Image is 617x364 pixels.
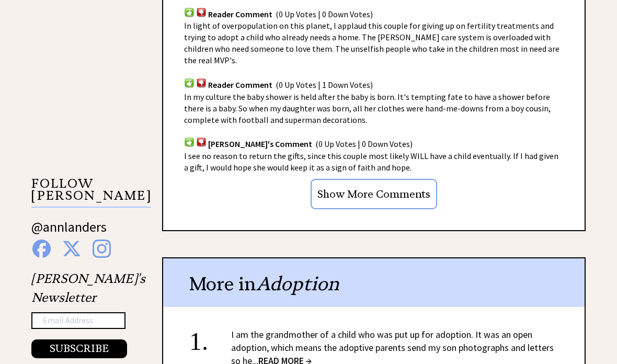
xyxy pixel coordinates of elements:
span: (0 Up Votes | 0 Down Votes) [315,139,413,149]
span: In my culture the baby shower is held after the baby is born. It's tempting fate to have a shower... [184,92,551,125]
span: Adoption [256,272,339,295]
span: (0 Up Votes | 0 Down Votes) [276,9,373,19]
img: instagram%20blue.png [93,240,111,258]
p: FOLLOW [PERSON_NAME] [31,178,151,208]
div: More in [163,258,585,307]
div: [PERSON_NAME]'s Newsletter [31,269,145,358]
img: x%20blue.png [62,240,81,258]
a: @annlanders [31,218,107,246]
img: facebook%20blue.png [32,240,51,258]
img: votdown.png [196,78,207,88]
span: I see no reason to return the gifts, since this couple most likely WILL have a child eventually. ... [184,151,558,173]
span: [PERSON_NAME]'s Comment [208,139,312,149]
img: votup.png [184,78,195,88]
img: votdown.png [196,137,207,147]
button: SUBSCRIBE [31,339,127,358]
span: In light of overpopulation on this planet, I applaud this couple for giving up on fertility treat... [184,20,559,65]
span: (0 Up Votes | 1 Down Votes) [276,79,373,90]
div: 1. [189,328,231,347]
span: Reader Comment [208,79,272,90]
input: Email Address [31,312,125,329]
input: Show More Comments [311,179,437,209]
img: votup.png [184,137,195,147]
span: Reader Comment [208,9,272,19]
img: votdown.png [196,7,207,17]
img: votup.png [184,7,195,17]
